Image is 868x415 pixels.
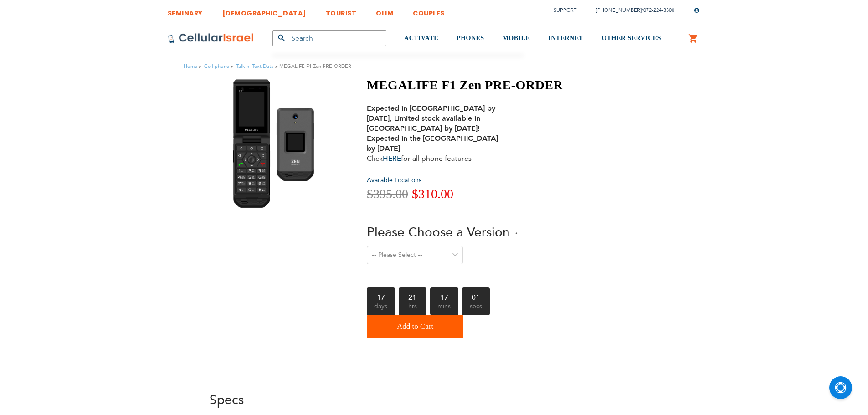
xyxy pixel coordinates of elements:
[462,287,490,301] b: 01
[457,35,484,41] span: PHONES
[548,35,583,41] span: INTERNET
[413,2,445,19] a: COUPLES
[399,287,427,301] b: 21
[548,21,583,56] a: INTERNET
[554,7,576,14] a: Support
[404,35,438,41] span: ACTIVATE
[397,318,433,336] span: Add to Cart
[367,315,463,338] button: Add to Cart
[168,33,254,44] img: Cellular Israel Logo
[412,187,453,201] span: $310.00
[601,21,661,56] a: OTHER SERVICES
[236,63,274,70] a: Talk n' Text Data
[168,2,203,19] a: SEMINARY
[462,301,490,315] span: secs
[457,21,484,56] a: PHONES
[272,30,386,46] input: Search
[601,35,661,41] span: OTHER SERVICES
[367,187,408,201] span: $395.00
[226,77,325,210] img: MEGALIFE F1 Zen PRE-ORDER
[274,62,351,71] li: MEGALIFE F1 Zen PRE-ORDER
[204,63,229,70] a: Cell phone
[367,103,508,164] div: Click for all phone features
[587,4,674,17] li: /
[326,2,357,19] a: TOURIST
[596,7,642,14] a: [PHONE_NUMBER]
[430,287,458,301] b: 17
[184,63,197,70] a: Home
[376,2,393,19] a: OLIM
[503,35,530,41] span: MOBILE
[404,21,438,56] a: ACTIVATE
[643,7,674,14] a: 072-224-3300
[503,21,530,56] a: MOBILE
[367,301,395,315] span: days
[210,391,244,409] a: Specs
[367,103,498,154] strong: Expected in [GEOGRAPHIC_DATA] by [DATE], Limited stock available in [GEOGRAPHIC_DATA] by [DATE]! ...
[367,224,510,241] span: Please Choose a Version
[383,154,401,164] a: HERE
[367,287,395,301] b: 17
[222,2,306,19] a: [DEMOGRAPHIC_DATA]
[430,301,458,315] span: mins
[367,77,563,93] h1: MEGALIFE F1 Zen PRE-ORDER
[367,176,421,184] a: Available Locations
[399,301,427,315] span: hrs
